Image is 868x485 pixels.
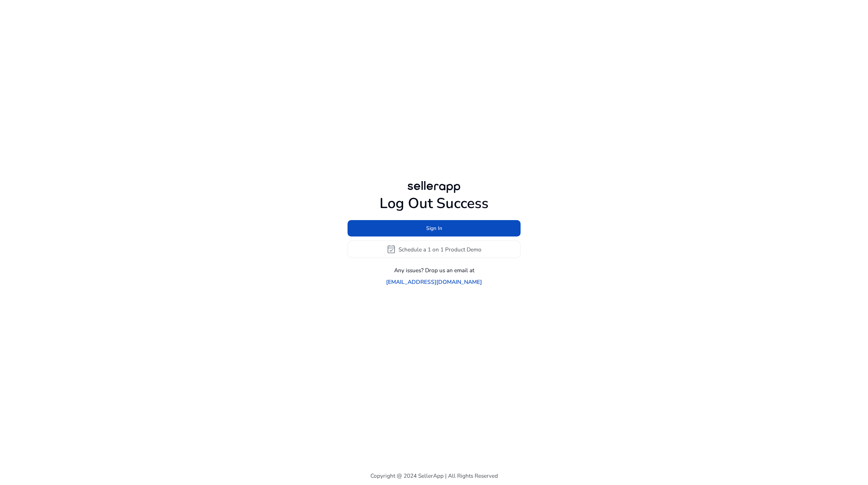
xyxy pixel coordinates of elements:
span: event_available [386,245,396,254]
a: [EMAIL_ADDRESS][DOMAIN_NAME] [386,278,482,286]
p: Any issues? Drop us an email at [394,266,474,274]
button: Sign In [347,220,521,236]
h1: Log Out Success [347,195,521,212]
span: Sign In [426,224,442,232]
button: event_availableSchedule a 1 on 1 Product Demo [347,240,521,258]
